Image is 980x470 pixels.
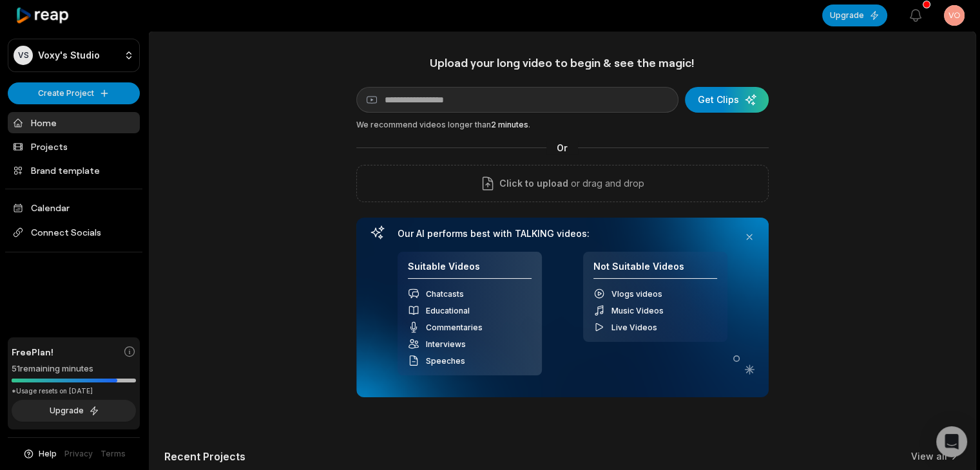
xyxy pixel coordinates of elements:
[8,136,140,157] a: Projects
[491,120,528,129] span: 2 minutes
[356,119,769,131] div: We recommend videos longer than .
[568,176,644,191] p: or drag and drop
[408,261,532,279] h4: Suitable Videos
[426,306,470,315] span: Educational
[822,5,887,26] button: Upgrade
[12,362,136,375] div: 51 remaining minutes
[426,289,464,299] span: Chatcasts
[23,448,57,460] button: Help
[611,323,657,332] span: Live Videos
[12,400,136,422] button: Upgrade
[611,289,662,299] span: Vlogs videos
[936,426,967,457] div: Open Intercom Messenger
[499,176,568,191] span: Click to upload
[38,50,100,61] p: Voxy's Studio
[12,386,136,396] div: *Usage resets on [DATE]
[398,228,727,240] h3: Our AI performs best with TALKING videos:
[8,82,140,104] button: Create Project
[685,87,769,113] button: Get Clips
[101,448,126,460] a: Terms
[426,323,483,332] span: Commentaries
[164,450,245,463] h2: Recent Projects
[8,197,140,218] a: Calendar
[64,448,93,460] a: Privacy
[8,160,140,181] a: Brand template
[356,55,769,70] h1: Upload your long video to begin & see the magic!
[14,46,33,65] div: VS
[8,221,140,244] span: Connect Socials
[611,306,664,315] span: Music Videos
[426,339,466,349] span: Interviews
[593,261,717,279] h4: Not Suitable Videos
[12,345,53,359] span: Free Plan!
[39,448,57,460] span: Help
[546,141,578,155] span: Or
[8,112,140,133] a: Home
[911,450,947,463] a: View all
[426,356,465,366] span: Speeches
